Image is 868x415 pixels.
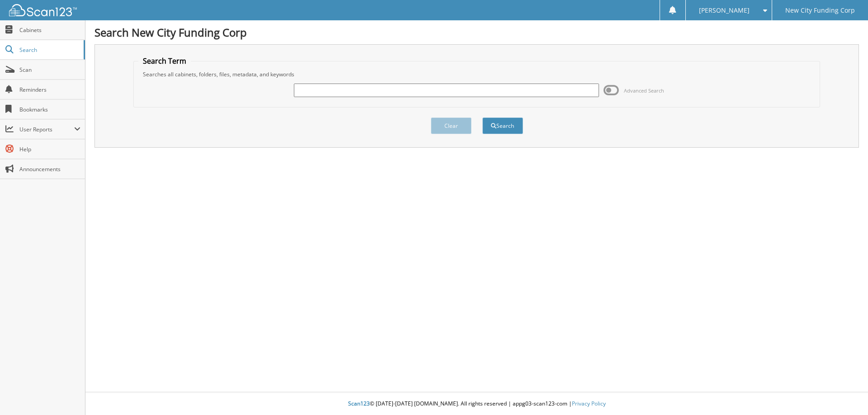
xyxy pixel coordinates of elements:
[19,66,80,74] span: Scan
[572,400,606,407] a: Privacy Policy
[348,400,370,407] span: Scan123
[785,8,855,13] span: New City Funding Corp
[19,165,80,173] span: Announcements
[9,4,77,16] img: scan123-logo-white.svg
[482,117,523,134] button: Search
[138,56,191,66] legend: Search Term
[138,70,816,78] div: Searches all cabinets, folders, files, metadata, and keywords
[19,126,74,133] span: User Reports
[85,393,868,415] div: © [DATE]-[DATE] [DOMAIN_NAME]. All rights reserved | appg03-scan123-com |
[19,106,80,113] span: Bookmarks
[624,87,664,94] span: Advanced Search
[19,86,80,93] span: Reminders
[699,8,750,13] span: [PERSON_NAME]
[19,46,79,54] span: Search
[19,26,80,34] span: Cabinets
[431,117,472,134] button: Clear
[823,372,868,415] iframe: Chat Widget
[19,145,80,153] span: Help
[94,25,859,40] h1: Search New City Funding Corp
